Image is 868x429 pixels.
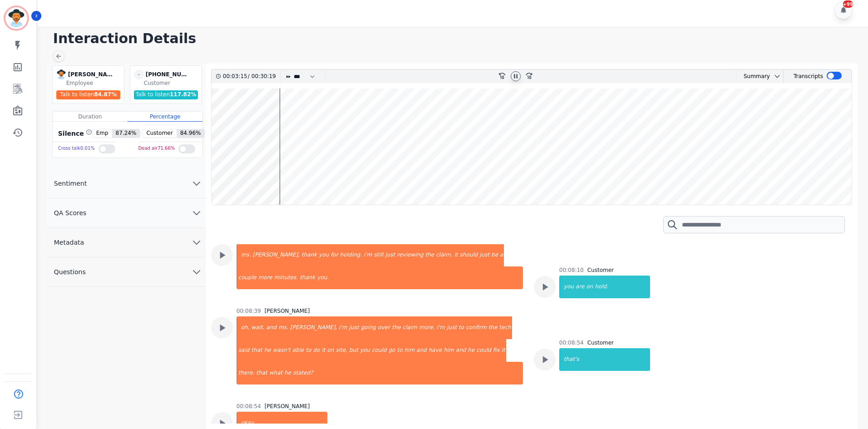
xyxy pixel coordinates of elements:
[223,70,248,83] div: 00:03:15
[338,316,348,339] div: i'm
[128,112,202,122] div: Percentage
[559,339,584,346] div: 00:08:54
[237,307,261,315] div: 00:08:39
[143,129,176,138] span: Customer
[47,198,206,228] button: QA Scores chevron down
[402,316,418,339] div: claim
[47,257,206,287] button: Questions chevron down
[436,316,446,339] div: i'm
[465,316,488,339] div: confirm
[53,112,128,122] div: Duration
[560,348,650,371] div: that's
[458,316,465,339] div: to
[335,339,348,362] div: site,
[237,362,256,385] div: there.
[237,316,251,339] div: oh,
[459,244,478,266] div: should
[377,316,391,339] div: over
[255,362,268,385] div: that
[191,207,202,218] svg: chevron down
[396,244,424,266] div: reviewing
[585,276,594,298] div: on
[305,339,312,362] div: to
[237,244,252,266] div: ms.
[177,129,205,138] span: 84.96 %
[283,362,292,385] div: he
[316,266,523,289] div: you.
[501,339,506,362] div: it
[559,266,584,274] div: 00:08:10
[318,244,330,266] div: you
[138,142,175,155] div: Dead air 71.66 %
[435,244,453,266] div: claim.
[47,179,94,188] span: Sentiment
[312,339,321,362] div: do
[237,339,251,362] div: said
[387,339,396,362] div: go
[250,70,275,83] div: 00:30:19
[47,169,206,198] button: Sentiment chevron down
[134,69,144,79] span: -
[112,129,140,138] span: 87.24 %
[794,70,823,83] div: Transcripts
[144,79,200,87] div: Customer
[384,244,396,266] div: just
[237,403,261,410] div: 00:08:54
[170,91,196,98] span: 117.82 %
[774,73,781,80] svg: chevron down
[47,238,91,247] span: Metadata
[330,244,339,266] div: for
[587,339,614,346] div: Customer
[277,316,289,339] div: ms.
[289,316,338,339] div: [PERSON_NAME],
[299,266,316,289] div: thank
[575,276,585,298] div: are
[93,129,112,138] span: Emp
[146,69,191,79] div: [PHONE_NUMBER]
[403,339,415,362] div: him
[56,90,121,99] div: Talk to listen
[371,339,388,362] div: could
[490,244,499,266] div: be
[251,316,266,339] div: wait.
[134,90,198,99] div: Talk to listen
[326,339,335,362] div: on
[446,316,458,339] div: just
[56,129,92,138] div: Silence
[266,316,278,339] div: and
[268,362,283,385] div: what
[348,339,359,362] div: but
[321,339,326,362] div: it
[359,339,371,362] div: you
[66,79,122,87] div: Employee
[252,244,301,266] div: [PERSON_NAME],
[843,0,853,8] div: +99
[492,339,501,362] div: fix
[47,208,94,217] span: QA Scores
[453,244,459,266] div: it
[237,266,257,289] div: couple
[191,266,202,277] svg: chevron down
[265,403,310,410] div: [PERSON_NAME]
[339,244,363,266] div: holding.
[424,244,435,266] div: the
[443,339,455,362] div: him
[47,267,93,276] span: Questions
[291,339,305,362] div: able
[263,339,272,362] div: he
[415,339,428,362] div: and
[499,244,504,266] div: a
[770,73,781,80] button: chevron down
[475,339,492,362] div: could
[363,244,373,266] div: i'm
[587,266,614,274] div: Customer
[272,339,291,362] div: wasn't
[68,69,113,79] div: [PERSON_NAME]
[360,316,377,339] div: going
[53,30,859,47] h1: Interaction Details
[560,276,575,298] div: you
[47,228,206,257] button: Metadata chevron down
[488,316,498,339] div: the
[467,339,475,362] div: he
[428,339,443,362] div: have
